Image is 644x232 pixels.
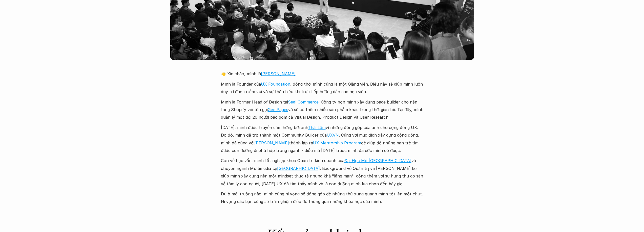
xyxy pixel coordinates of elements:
p: Dù ở môi trường nào, mình cũng hi vọng sẽ đóng góp để những thứ xung quanh mình tốt lên một chút.... [221,190,423,205]
a: UXVN [327,133,339,138]
a: Thái Lâm [308,125,326,130]
p: Còn về học vấn, mình tốt nghiệp khoa Quản trị kinh doanh của và chuyên ngành Multimedia tại . Bac... [221,157,423,188]
p: [DATE], mình được truyền cảm hứng bởi anh vì những đóng góp của anh cho cộng đồng UX. Do đó, mình... [221,124,423,154]
p: 👋 Xin chào, mình là . [221,70,423,78]
a: UX Mentorship Program [313,140,361,145]
a: UX Foundation [261,82,290,87]
a: GemPages [268,107,288,112]
p: Mình là Former Head of Design tại . Công ty bọn mình xây dựng page builder cho nền tảng Shopify v... [221,98,423,121]
a: [PERSON_NAME] [254,140,289,145]
a: Đại Học Mở [GEOGRAPHIC_DATA] [344,158,411,163]
a: Seal Commerce [288,99,319,105]
a: [GEOGRAPHIC_DATA] [277,166,320,171]
p: Mình là Founder của , đồng thời mình cũng là một Giảng viên. Điều này sẽ giúp mình luôn duy trì đ... [221,80,423,96]
a: [PERSON_NAME] [261,71,296,76]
